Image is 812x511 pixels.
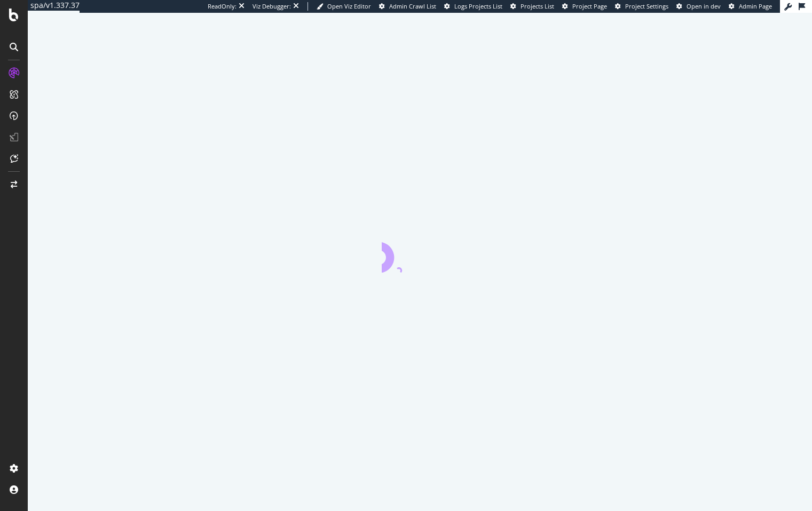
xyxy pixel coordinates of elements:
[676,2,721,11] a: Open in dev
[208,2,236,11] div: ReadOnly:
[521,2,554,10] span: Projects List
[562,2,607,11] a: Project Page
[444,2,502,11] a: Logs Projects List
[382,234,459,273] div: animation
[739,2,772,10] span: Admin Page
[379,2,436,11] a: Admin Crawl List
[327,2,371,10] span: Open Viz Editor
[729,2,772,11] a: Admin Page
[253,2,291,11] div: Viz Debugger:
[615,2,668,11] a: Project Settings
[687,2,721,10] span: Open in dev
[454,2,502,10] span: Logs Projects List
[317,2,371,11] a: Open Viz Editor
[572,2,607,10] span: Project Page
[625,2,668,10] span: Project Settings
[510,2,554,11] a: Projects List
[389,2,436,10] span: Admin Crawl List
